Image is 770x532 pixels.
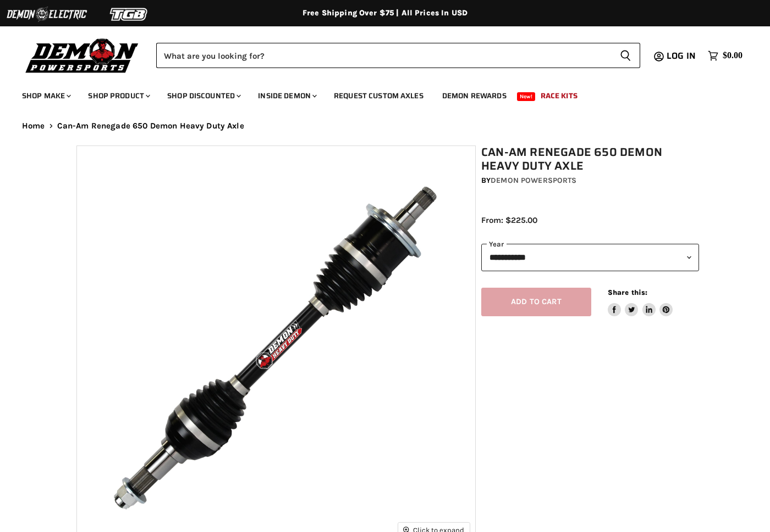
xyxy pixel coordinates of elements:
[159,85,248,107] a: Shop Discounted
[434,85,515,107] a: Demon Rewards
[80,85,157,107] a: Shop Product
[532,85,586,107] a: Race Kits
[481,145,699,173] h1: Can-Am Renegade 650 Demon Heavy Duty Axle
[88,4,170,25] img: TGB Logo 2
[22,121,45,131] a: Home
[57,121,244,131] span: Can-Am Renegade 650 Demon Heavy Duty Axle
[491,176,576,185] a: Demon Powersports
[611,43,640,68] button: Search
[662,51,702,61] a: Log in
[250,85,323,107] a: Inside Demon
[608,288,647,296] span: Share this:
[22,36,142,75] img: Demon Powersports
[702,48,748,64] a: $0.00
[481,244,699,271] select: year
[156,43,640,68] form: Product
[667,49,696,63] span: Log in
[156,43,611,68] input: Search
[326,85,432,107] a: Request Custom Axles
[481,175,699,187] div: by
[14,80,740,107] ul: Main menu
[517,92,536,101] span: New!
[14,85,78,107] a: Shop Make
[481,215,537,225] span: From: $225.00
[608,288,673,317] aside: Share this:
[5,4,88,25] img: Demon Electric Logo 2
[723,51,743,61] span: $0.00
